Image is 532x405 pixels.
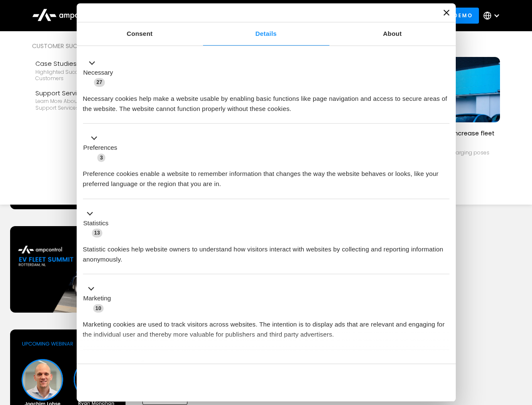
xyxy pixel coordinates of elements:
[139,360,147,369] span: 2
[83,58,118,87] button: Necessary (27)
[83,219,109,228] label: Statistics
[83,208,114,238] button: Statistics (13)
[83,143,118,153] label: Preferences
[35,89,133,98] div: Support Services
[328,370,449,395] button: Okay
[83,68,113,78] label: Necessary
[93,304,104,313] span: 10
[97,154,105,162] span: 3
[32,56,136,85] a: Case StudiesHighlighted success stories From Our Customers
[32,41,136,51] div: Customer success
[35,98,133,111] div: Learn more about Ampcontrol’s support services
[83,359,152,370] button: Unclassified (2)
[83,294,111,303] label: Marketing
[83,162,449,189] div: Preference cookies enable a website to remember information that changes the way the website beha...
[83,133,123,163] button: Preferences (3)
[83,87,449,114] div: Necessary cookies help make a website usable by enabling basic functions like page navigation and...
[32,85,136,115] a: Support ServicesLearn more about Ampcontrol’s support services
[444,10,449,16] button: Close banner
[329,22,456,46] a: About
[35,59,133,68] div: Case Studies
[83,238,449,265] div: Statistic cookies help website owners to understand how visitors interact with websites by collec...
[77,22,203,46] a: Consent
[94,78,105,86] span: 27
[92,229,103,237] span: 13
[83,313,449,340] div: Marketing cookies are used to track visitors across websites. The intention is to display ads tha...
[83,284,116,313] button: Marketing (10)
[35,69,133,82] div: Highlighted success stories From Our Customers
[203,22,329,46] a: Details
